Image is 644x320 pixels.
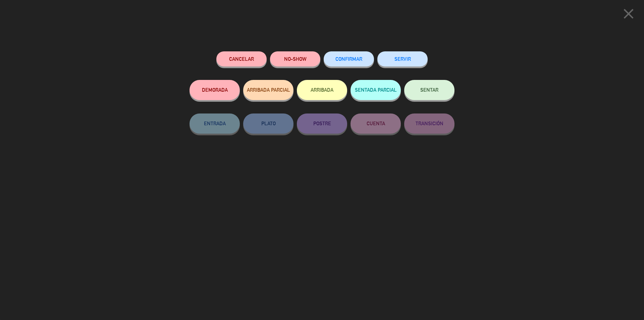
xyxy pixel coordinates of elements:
[247,87,290,93] span: ARRIBADA PARCIAL
[270,51,320,66] button: NO-SHOW
[297,113,347,134] button: POSTRE
[618,5,639,25] button: close
[335,56,362,62] span: CONFIRMAR
[243,113,293,134] button: PLATO
[190,80,240,100] button: DEMORADA
[420,87,438,93] span: SENTAR
[377,51,428,66] button: SERVIR
[620,5,637,22] i: close
[351,80,401,100] button: SENTADA PARCIAL
[216,51,267,66] button: Cancelar
[243,80,293,100] button: ARRIBADA PARCIAL
[351,113,401,134] button: CUENTA
[324,51,374,66] button: CONFIRMAR
[404,113,454,134] button: TRANSICIÓN
[297,80,347,100] button: ARRIBADA
[404,80,454,100] button: SENTAR
[190,113,240,134] button: ENTRADA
